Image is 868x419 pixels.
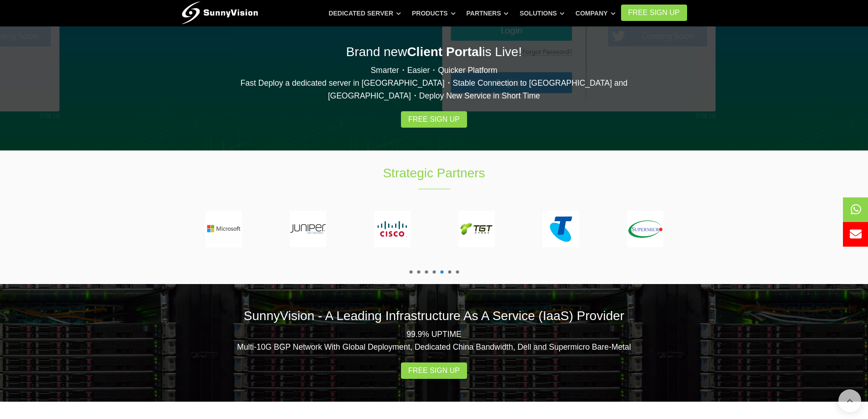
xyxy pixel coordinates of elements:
h2: SunnyVision - A Leading Infrastructure As A Service (IaaS) Provider [181,307,687,325]
a: Dedicated Server [329,5,401,21]
strong: Client Portal [407,45,482,59]
a: Company [575,5,616,21]
a: FREE Sign Up [621,5,687,21]
img: telstra-150.png [543,211,579,247]
a: Partners [467,5,509,21]
a: Products [412,5,456,21]
img: tgs-150.png [458,211,495,247]
a: Solutions [519,5,565,21]
h1: Strategic Partners [282,164,586,182]
h2: Brand new is Live! [181,43,687,61]
img: juniper-150.png [290,211,326,247]
a: Free Sign Up [401,111,467,128]
img: microsoft-150.png [205,211,242,247]
p: 99.9% UPTIME Multi-10G BGP Network With Global Deployment, Dedicated China Bandwidth, Dell and Su... [181,328,687,353]
a: Free Sign Up [401,362,467,379]
p: Smarter・Easier・Quicker Platform Fast Deploy a dedicated server in [GEOGRAPHIC_DATA]・Stable Connec... [181,64,687,102]
img: supermicro-150.png [627,211,663,247]
img: cisco-150.png [374,211,411,247]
